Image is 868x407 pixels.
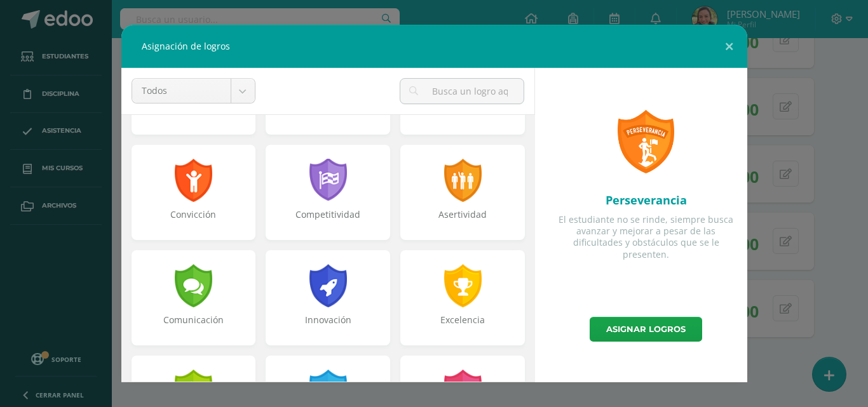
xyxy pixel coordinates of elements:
div: Determinación [267,103,389,128]
button: Close (Esc) [711,25,747,68]
div: Perseverancia [555,192,737,208]
div: Asignación de logros [121,25,747,68]
div: Asertividad [402,208,524,234]
a: Asignar logros [590,317,702,342]
div: Innovación [267,314,389,339]
div: Excelencia [402,314,524,339]
div: Comunicación [133,314,255,339]
span: Todos [142,79,221,103]
div: Curiosidad [402,103,524,128]
div: Competitividad [267,208,389,234]
input: Busca un logro aquí... [400,79,523,103]
a: Todos [132,79,255,103]
div: El estudiante no se rinde, siempre busca avanzar y mejorar a pesar de las dificultades y obstácul... [555,214,737,260]
div: Convicción [133,208,255,234]
div: Autosuficiencia [133,103,255,128]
